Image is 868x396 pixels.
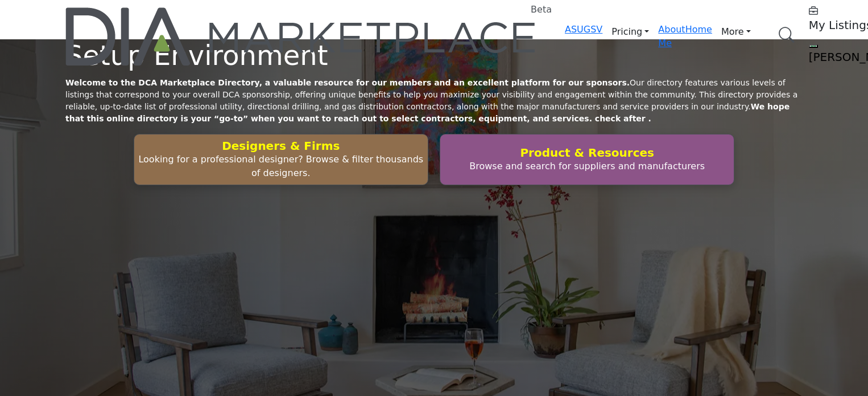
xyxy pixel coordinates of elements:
[658,24,685,48] a: About Me
[809,44,818,48] button: Show hide supplier dropdown
[712,23,760,41] a: More
[138,153,424,180] p: Looking for a professional designer? Browse & filter thousands of designers.
[531,4,552,15] h6: Beta
[134,134,428,185] button: Designers & Firms Looking for a professional designer? Browse & filter thousands of designers.
[65,77,803,125] p: Our directory features various levels of listings that correspond to your overall DCA sponsorship...
[685,24,712,35] a: Home
[65,7,538,66] img: Site Logo
[65,7,538,66] a: Beta
[602,23,658,41] a: Pricing
[565,24,602,35] a: ASUGSV
[444,160,730,173] p: Browse and search for suppliers and manufacturers
[65,78,630,87] strong: Welcome to the DCA Marketplace Directory, a valuable resource for our members and an excellent pl...
[65,102,790,123] strong: We hope that this online directory is your “go-to” when you want to reach out to select contracto...
[767,20,802,50] a: Search
[440,134,734,185] button: Product & Resources Browse and search for suppliers and manufacturers
[444,146,730,160] h2: Product & Resources
[138,139,424,153] h2: Designers & Firms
